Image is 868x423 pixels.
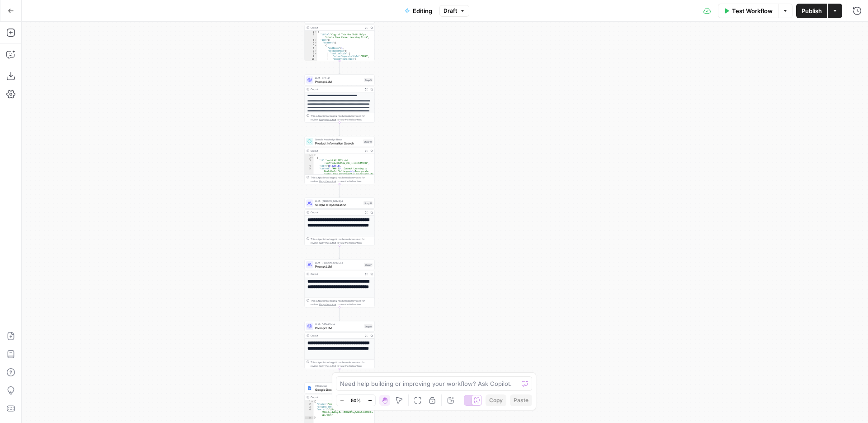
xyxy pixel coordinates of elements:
[510,394,532,406] button: Paste
[305,55,317,58] div: 9
[311,211,362,214] div: Output
[319,241,336,244] span: Copy the output
[363,139,373,144] div: Step 10
[305,34,317,39] div: 2
[311,400,314,403] span: Toggle code folding, rows 1 through 5
[305,50,317,53] div: 7
[315,322,362,326] span: LLM · GPT-4.1 Mini
[486,394,506,406] button: Copy
[796,4,827,18] button: Publish
[315,79,362,84] span: Prompt LLM
[305,409,314,417] div: 4
[413,6,432,15] span: Editing
[311,237,373,245] div: This output is too large & has been abbreviated for review. to view the full content.
[311,26,362,29] div: Output
[305,157,314,159] div: 2
[315,261,362,264] span: LLM · [PERSON_NAME] 4
[364,78,373,82] div: Step 5
[315,202,362,207] span: SEO/AEO Optimization
[443,7,457,15] span: Draft
[514,396,528,404] span: Paste
[305,13,375,61] div: Google Docs IntegrationOutput{ "title":"Copy of This One Shift Helps Schools Make Career Learning...
[319,303,336,306] span: Copy the output
[315,53,317,55] span: Toggle code folding, rows 8 through 12
[311,114,373,121] div: This output is too large & has been abbreviated for review. to view the full content.
[339,123,340,136] g: Edge from step_5 to step_10
[399,4,438,18] button: Editing
[351,397,361,404] span: 50%
[311,149,362,153] div: Output
[315,138,361,141] span: Search Knowledge Base
[305,403,314,406] div: 2
[315,31,317,34] span: Toggle code folding, rows 1 through 2502
[311,157,314,159] span: Toggle code folding, rows 2 through 6
[315,42,317,44] span: Toggle code folding, rows 4 through 1653
[489,396,503,404] span: Copy
[307,386,312,390] img: Instagram%20post%20-%201%201.png
[315,264,362,269] span: Prompt LLM
[363,201,373,205] div: Step 11
[315,44,317,47] span: Toggle code folding, rows 5 through 14
[311,299,373,306] div: This output is too large & has been abbreviated for review. to view the full content.
[305,44,317,47] div: 5
[305,154,314,157] div: 1
[305,400,314,403] div: 1
[311,272,362,276] div: Output
[305,406,314,409] div: 3
[802,6,822,15] span: Publish
[305,58,317,63] div: 10
[439,5,469,17] button: Draft
[311,87,362,91] div: Output
[364,324,373,328] div: Step 8
[305,42,317,44] div: 4
[319,180,336,183] span: Copy the output
[305,136,375,184] div: Search Knowledge BaseProduct Information SearchStep 10Output[ { "id":"vsdid:4617013:rid :vmcT7xpk...
[311,395,362,399] div: Output
[319,118,336,121] span: Copy the output
[339,369,340,382] g: Edge from step_8 to step_9
[315,326,362,330] span: Prompt LLM
[305,417,314,419] div: 5
[315,39,317,42] span: Toggle code folding, rows 3 through 1654
[339,246,340,259] g: Edge from step_11 to step_7
[319,365,336,367] span: Copy the output
[305,31,317,34] div: 1
[315,141,361,145] span: Product Information Search
[364,263,373,267] div: Step 7
[305,165,314,168] div: 4
[311,361,373,368] div: This output is too large & has been abbreviated for review. to view the full content.
[305,47,317,50] div: 6
[339,61,340,74] g: Edge from step_4 to step_5
[315,76,362,80] span: LLM · GPT-4.1
[305,53,317,55] div: 8
[339,184,340,197] g: Edge from step_10 to step_11
[315,384,362,388] span: Integration
[311,154,314,157] span: Toggle code folding, rows 1 through 7
[732,6,773,15] span: Test Workflow
[339,308,340,321] g: Edge from step_7 to step_8
[311,176,373,183] div: This output is too large & has been abbreviated for review. to view the full content.
[305,159,314,165] div: 3
[315,387,362,392] span: Google Docs Integration
[315,199,362,203] span: LLM · [PERSON_NAME] 4
[315,50,317,53] span: Toggle code folding, rows 7 through 13
[305,39,317,42] div: 3
[718,4,778,18] button: Test Workflow
[311,334,362,337] div: Output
